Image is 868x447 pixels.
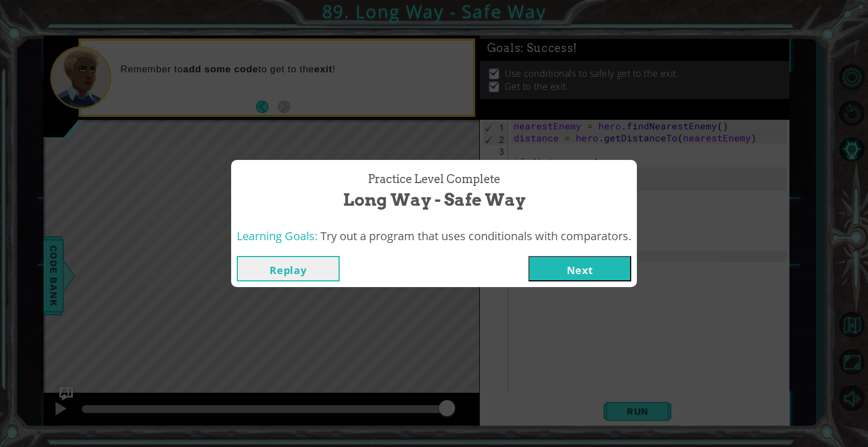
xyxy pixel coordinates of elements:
button: Next [528,256,631,281]
span: Learning Goals: [237,228,318,244]
span: Long Way - Safe Way [343,188,526,212]
button: Replay [237,256,340,281]
span: Try out a program that uses conditionals with comparators. [320,228,631,244]
span: Practice Level Complete [368,171,500,188]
